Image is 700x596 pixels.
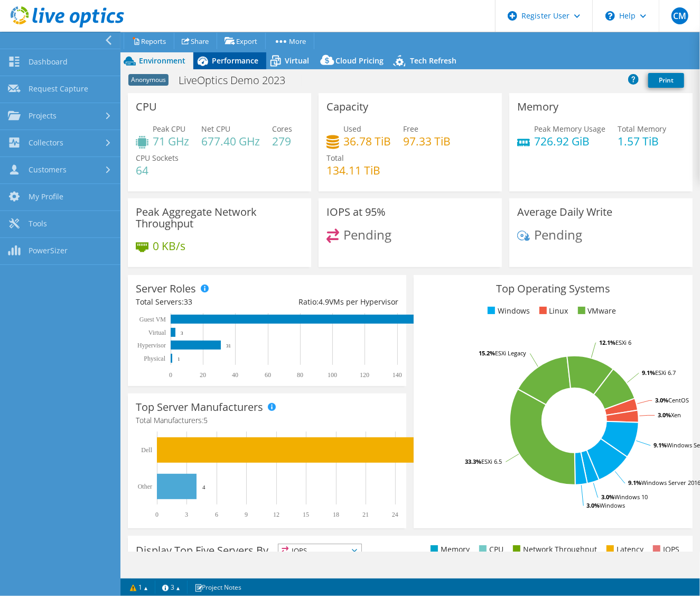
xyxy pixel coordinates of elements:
[265,33,314,49] a: More
[671,7,688,24] span: CM
[465,457,481,465] tspan: 33.3%
[517,206,612,218] h3: Average Daily Write
[479,349,495,357] tspan: 15.2%
[335,56,384,66] span: Cloud Pricing
[648,73,684,88] a: Print
[495,349,526,357] tspan: ESXi Legacy
[615,338,631,346] tspan: ESXi 6
[265,371,271,379] text: 60
[326,206,386,218] h3: IOPS at 95%
[654,441,667,449] tspan: 9.1%
[362,511,369,518] text: 21
[343,226,391,243] span: Pending
[422,283,684,295] h3: Top Operating Systems
[477,544,503,555] li: CPU
[328,371,337,379] text: 100
[137,342,166,349] text: Hypervisor
[671,411,681,419] tspan: Xen
[212,56,258,66] span: Performance
[614,493,648,501] tspan: Windows 10
[136,101,157,113] h3: CPU
[272,124,292,134] span: Cores
[658,411,671,419] tspan: 3.0%
[586,501,600,509] tspan: 3.0%
[144,355,165,362] text: Physical
[201,124,230,134] span: Net CPU
[278,544,361,557] span: IOPS
[138,483,152,490] text: Other
[428,544,470,555] li: Memory
[203,415,208,425] span: 5
[360,371,369,379] text: 120
[202,484,206,490] text: 4
[169,371,172,379] text: 0
[392,511,398,518] text: 24
[303,511,309,518] text: 15
[485,305,530,317] li: Windows
[403,124,418,134] span: Free
[187,581,249,594] a: Project Notes
[600,501,625,509] tspan: Windows
[226,343,231,349] text: 31
[333,511,339,518] text: 18
[604,544,643,555] li: Latency
[628,479,641,487] tspan: 9.1%
[136,206,303,230] h3: Peak Aggregate Network Throughput
[148,329,166,336] text: Virtual
[510,544,597,555] li: Network Throughput
[124,33,174,49] a: Reports
[174,75,302,86] h1: LiveOptics Demo 2023
[136,401,263,413] h3: Top Server Manufacturers
[605,11,615,21] svg: \n
[181,331,183,336] text: 3
[174,33,217,49] a: Share
[393,371,402,379] text: 140
[410,56,456,66] span: Tech Refresh
[343,124,361,134] span: Used
[403,135,451,147] h4: 97.33 TiB
[272,135,292,147] h4: 279
[601,493,614,501] tspan: 3.0%
[141,446,152,454] text: Dell
[232,371,238,379] text: 40
[534,124,605,134] span: Peak Memory Usage
[599,338,615,346] tspan: 12.1%
[537,305,568,317] li: Linux
[618,124,666,134] span: Total Memory
[642,369,655,377] tspan: 9.1%
[136,296,267,308] div: Total Servers:
[153,135,189,147] h4: 71 GHz
[215,511,218,518] text: 6
[217,33,266,49] a: Export
[650,544,679,555] li: IOPS
[153,240,185,252] h4: 0 KB/s
[655,396,668,404] tspan: 3.0%
[343,135,391,147] h4: 36.78 TiB
[123,581,155,594] a: 1
[534,135,605,147] h4: 726.92 GiB
[155,511,158,518] text: 0
[326,164,380,176] h4: 134.11 TiB
[136,283,196,295] h3: Server Roles
[618,135,666,147] h4: 1.57 TiB
[139,316,166,323] text: Guest VM
[185,511,188,518] text: 3
[575,305,617,317] li: VMware
[267,296,399,308] div: Ratio: VMs per Hypervisor
[155,581,188,594] a: 3
[178,356,180,362] text: 1
[136,153,179,163] span: CPU Sockets
[184,297,192,307] span: 33
[273,511,279,518] text: 12
[136,164,179,176] h4: 64
[517,101,558,113] h3: Memory
[326,101,368,113] h3: Capacity
[481,457,502,465] tspan: ESXi 6.5
[319,297,329,307] span: 4.9
[326,153,344,163] span: Total
[534,226,582,243] span: Pending
[668,396,689,404] tspan: CentOS
[245,511,248,518] text: 9
[655,369,676,377] tspan: ESXi 6.7
[200,371,206,379] text: 20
